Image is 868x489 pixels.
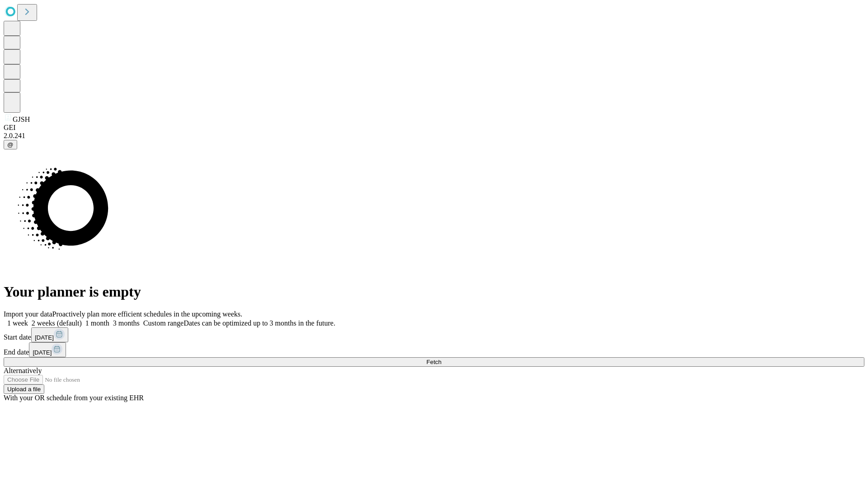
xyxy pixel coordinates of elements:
span: Fetch [426,359,441,365]
h1: Your planner is empty [4,283,864,300]
span: 3 months [113,319,140,327]
div: 2.0.241 [4,132,864,140]
button: @ [4,140,17,149]
span: With your OR schedule from your existing EHR [4,394,144,402]
div: GEI [4,124,864,132]
button: Fetch [4,357,864,367]
span: 1 month [85,319,109,327]
span: [DATE] [33,349,52,356]
button: [DATE] [29,342,66,357]
span: 1 week [7,319,28,327]
span: Alternatively [4,367,42,374]
span: Import your data [4,310,52,318]
div: End date [4,342,864,357]
span: 2 weeks (default) [32,319,82,327]
div: Start date [4,327,864,342]
span: Custom range [143,319,184,327]
span: Proactively plan more efficient schedules in the upcoming weeks. [52,310,242,318]
span: Dates can be optimized up to 3 months in the future. [184,319,335,327]
span: @ [7,141,14,148]
span: GJSH [13,115,30,123]
button: [DATE] [31,327,68,342]
button: Upload a file [4,384,44,394]
span: [DATE] [35,334,54,341]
